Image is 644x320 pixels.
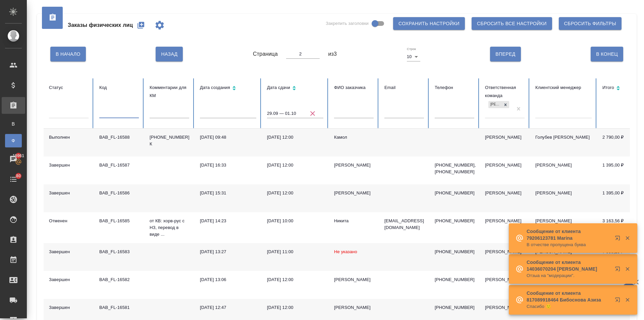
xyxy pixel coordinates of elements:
[485,304,525,311] div: [PERSON_NAME]
[9,152,28,159] span: 15961
[200,218,256,224] div: [DATE] 14:23
[611,262,627,278] button: Открыть в новой вкладке
[485,276,525,283] div: [PERSON_NAME]
[267,304,323,311] div: [DATE] 12:00
[485,218,525,224] div: [PERSON_NAME]
[530,212,597,243] td: [PERSON_NAME]
[527,303,610,310] p: Спасибо 🙂
[477,19,547,28] span: Сбросить все настройки
[435,218,474,224] p: [PHONE_NUMBER]
[334,134,374,141] div: Камол
[435,276,474,283] p: [PHONE_NUMBER]
[99,276,139,283] div: BAB_FL-16582
[200,84,256,93] div: Сортировка
[602,84,642,93] div: Сортировка
[527,272,610,279] p: Отзыа на "модерации".
[49,162,89,169] div: Завершен
[200,304,256,311] div: [DATE] 12:47
[564,19,616,28] span: Сбросить фильтры
[12,173,25,179] span: 80
[621,235,634,241] button: Закрыть
[8,137,18,144] span: Ф
[435,84,474,92] div: Телефон
[334,276,374,283] div: [PERSON_NAME]
[267,190,323,196] div: [DATE] 12:00
[435,190,474,196] p: [PHONE_NUMBER]
[5,117,22,131] a: В
[8,121,18,127] span: В
[267,134,323,141] div: [DATE] 12:00
[49,134,89,141] div: Выполнен
[49,218,89,224] div: Отменен
[527,241,610,248] p: В отчестве пропущена буква
[253,50,278,58] span: Страница
[200,162,256,169] div: [DATE] 16:33
[99,248,139,255] div: BAB_FL-16583
[527,290,610,303] p: Сообщение от клиента 817089918464 Бибоснова Азиза
[99,190,139,196] div: BAB_FL-16586
[334,249,357,254] span: Не указано
[435,304,474,311] p: [PHONE_NUMBER]
[530,129,597,156] td: Голубев [PERSON_NAME]
[407,47,416,51] label: Строк
[596,50,618,58] span: В Конец
[621,266,634,272] button: Закрыть
[200,134,256,141] div: [DATE] 09:48
[5,134,22,147] a: Ф
[200,248,256,255] div: [DATE] 13:27
[156,47,183,61] button: Назад
[200,276,256,283] div: [DATE] 13:06
[326,20,369,27] span: Закрепить заголовки
[591,47,623,61] button: В Конец
[611,231,627,247] button: Открыть в новой вкладке
[621,297,634,303] button: Закрыть
[267,218,323,224] div: [DATE] 10:00
[334,162,374,169] div: [PERSON_NAME]
[488,101,502,108] div: [PERSON_NAME]
[527,228,610,241] p: Сообщение от клиента 79206123781 Marina
[68,21,133,29] span: Заказы физических лиц
[49,276,89,283] div: Завершен
[99,218,139,224] div: BAB_FL-16585
[334,84,374,92] div: ФИО заказчика
[485,134,525,141] div: [PERSON_NAME]
[559,17,622,30] button: Сбросить фильтры
[535,84,592,92] div: Клиентский менеджер
[485,248,525,255] div: [PERSON_NAME]
[267,84,323,93] div: Сортировка
[99,134,139,141] div: BAB_FL-16588
[49,190,89,196] div: Завершен
[490,47,521,61] button: Вперед
[49,84,89,92] div: Статус
[384,84,424,92] div: Email
[49,248,89,255] div: Завершен
[334,190,374,196] div: [PERSON_NAME]
[384,218,424,231] p: [EMAIL_ADDRESS][DOMAIN_NAME]
[334,218,374,224] div: Никита
[133,17,149,33] button: Создать
[485,84,525,100] div: Ответственная команда
[485,190,525,196] div: [PERSON_NAME]
[334,304,374,311] div: [PERSON_NAME]
[527,259,610,272] p: Сообщение от клиента 14036070204 [PERSON_NAME]
[56,50,80,58] span: В Начало
[435,248,474,255] p: [PHONE_NUMBER]
[161,50,177,58] span: Назад
[267,276,323,283] div: [DATE] 12:00
[2,151,25,168] a: 15961
[530,184,597,212] td: [PERSON_NAME]
[328,50,337,58] span: из 3
[50,47,86,61] button: В Начало
[150,84,189,100] div: Комментарии для КМ
[407,52,420,61] div: 10
[267,162,323,169] div: [DATE] 12:00
[99,304,139,311] div: BAB_FL-16581
[200,190,256,196] div: [DATE] 15:31
[495,50,515,58] span: Вперед
[398,19,460,28] span: Сохранить настройки
[485,162,525,169] div: [PERSON_NAME]
[472,17,552,30] button: Сбросить все настройки
[99,162,139,169] div: BAB_FL-16587
[393,17,465,30] button: Сохранить настройки
[99,84,139,92] div: Код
